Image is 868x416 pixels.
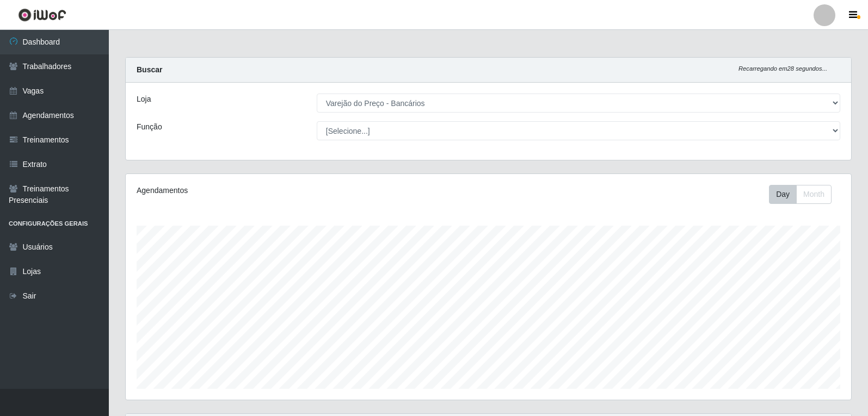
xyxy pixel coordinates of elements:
[137,94,151,105] label: Loja
[137,65,162,74] strong: Buscar
[137,121,162,133] label: Função
[769,185,832,204] div: First group
[18,8,66,22] img: CoreUI Logo
[796,185,832,204] button: Month
[137,185,420,196] div: Agendamentos
[769,185,797,204] button: Day
[738,65,827,72] i: Recarregando em 28 segundos...
[769,185,840,204] div: Toolbar with button groups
